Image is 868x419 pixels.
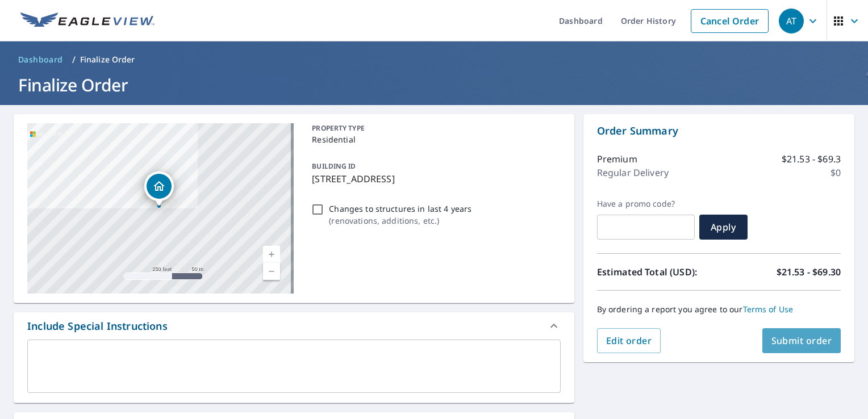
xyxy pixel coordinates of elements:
span: Edit order [606,334,652,347]
p: Residential [312,133,556,145]
button: Edit order [597,328,661,353]
p: Changes to structures in last 4 years [329,203,471,215]
a: Dashboard [14,51,68,69]
nav: breadcrumb [14,51,854,69]
p: Finalize Order [80,54,135,65]
span: Dashboard [18,54,63,65]
h1: Finalize Order [14,73,854,97]
p: PROPERTY TYPE [312,123,556,133]
a: Terms of Use [743,304,794,315]
span: Apply [708,221,738,233]
li: / [72,53,76,66]
span: Submit order [771,334,832,347]
p: [STREET_ADDRESS] [312,172,556,186]
div: Include Special Instructions [27,319,168,334]
div: Include Special Instructions [14,312,574,340]
img: EV Logo [20,12,155,30]
p: By ordering a report you agree to our [597,304,841,315]
p: Order Summary [597,123,841,139]
a: Current Level 17, Zoom Out [263,263,280,280]
div: AT [779,9,804,33]
p: $21.53 - $69.30 [777,265,841,279]
p: Estimated Total (USD): [597,265,719,279]
a: Cancel Order [691,9,769,33]
p: Premium [597,152,637,166]
div: Dropped pin, building 1, Residential property, 952 Forest Ave Milford, OH 45150 [144,171,174,207]
p: Regular Delivery [597,166,669,179]
p: BUILDING ID [312,161,356,171]
button: Apply [699,215,748,240]
p: ( renovations, additions, etc. ) [329,215,471,227]
a: Current Level 17, Zoom In [263,246,280,263]
label: Have a promo code? [597,199,695,209]
button: Submit order [762,328,841,353]
p: $21.53 - $69.3 [782,152,841,166]
p: $0 [831,166,841,179]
